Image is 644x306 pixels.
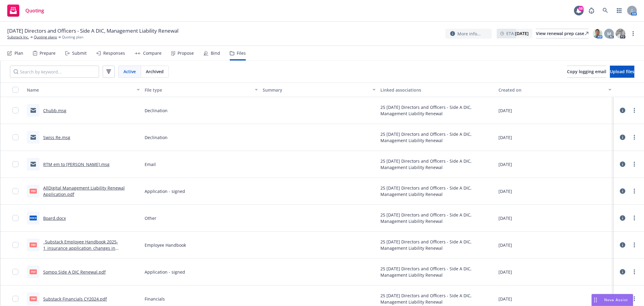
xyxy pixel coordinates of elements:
span: ETA : [506,30,529,37]
span: [DATE] [498,134,512,141]
span: [DATE] [498,269,512,275]
a: more [631,268,638,275]
strong: [DATE] [515,31,529,36]
span: pdf [30,189,37,193]
button: Linked associations [378,83,496,97]
span: Quoting [25,8,44,13]
div: Prepare [40,51,56,56]
a: Sompo Side A DIC Renewal.pdf [43,269,106,275]
span: Other [145,215,156,221]
div: 25 [DATE] Directors and Officers - Side A DIC, Management Liability Renewal [380,104,493,117]
span: More info... [457,31,481,37]
div: Plan [14,51,23,56]
span: Application - signed [145,188,185,194]
div: 25 [DATE] Directors and Officers - Side A DIC, Management Liability Renewal [380,212,493,224]
div: 25 [DATE] Directors and Officers - Side A DIC, Management Liability Renewal [380,185,493,197]
input: Select all [12,87,18,93]
button: Summary [260,83,378,97]
button: Nova Assist [591,294,633,306]
span: docx [30,216,37,220]
div: View renewal prep case [536,29,588,38]
input: Search by keyword... [10,66,99,78]
span: pdf [30,269,37,274]
span: Employee Handbook [145,242,186,248]
span: Nova Assist [604,297,628,302]
span: Upload files [610,69,634,74]
span: Financials [145,296,165,302]
a: Switch app [613,5,625,17]
div: Summary [263,87,369,93]
a: _Substack Employee Handbook 2025-1_insurance application_changes in comments.pptx.pdf [43,239,118,257]
div: Bind [211,51,220,56]
div: 25 [DATE] Directors and Officers - Side A DIC, Management Liability Renewal [380,131,493,144]
span: pdf [30,243,37,247]
a: View renewal prep case [536,29,588,38]
input: Toggle Row Selected [12,161,18,167]
div: 58 [578,6,584,11]
button: Copy logging email [567,66,606,78]
a: more [631,134,638,141]
a: Quoting [5,2,46,19]
span: Declination [145,134,168,141]
div: Compare [143,51,162,56]
span: [DATE] [498,161,512,168]
a: more [631,187,638,195]
button: Name [24,83,142,97]
button: Created on [496,83,614,97]
span: Active [123,68,136,75]
div: Name [27,87,133,93]
div: Responses [103,51,125,56]
a: more [631,214,638,222]
div: Created on [498,87,605,93]
span: Declination [145,107,168,114]
a: more [631,241,638,249]
input: Toggle Row Selected [12,242,18,248]
div: Linked associations [380,87,493,93]
div: Drag to move [592,294,599,306]
div: Files [237,51,246,56]
a: more [631,107,638,114]
span: M [607,31,611,37]
a: more [630,30,637,37]
a: RTM em to [PERSON_NAME].msg [43,161,110,167]
div: 25 [DATE] Directors and Officers - Side A DIC, Management Liability Renewal [380,292,493,305]
span: Quoting plan [62,34,83,40]
a: Substack Financials CY2024.pdf [43,296,107,302]
span: pdf [30,296,37,301]
div: 25 [DATE] Directors and Officers - Side A DIC, Management Liability Renewal [380,239,493,251]
a: AllDigital Management Liability Renewal Application.pdf [43,185,125,197]
a: more [631,295,638,302]
span: [DATE] [498,296,512,302]
button: File type [142,83,260,97]
span: Application - signed [145,269,185,275]
a: more [631,161,638,168]
span: Email [145,161,156,168]
div: Propose [178,51,194,56]
img: photo [593,29,602,38]
div: 25 [DATE] Directors and Officers - Side A DIC, Management Liability Renewal [380,265,493,278]
input: Toggle Row Selected [12,215,18,221]
div: File type [145,87,251,93]
button: More info... [445,29,492,39]
div: Submit [72,51,87,56]
a: Report a Bug [585,5,598,17]
input: Toggle Row Selected [12,134,18,140]
span: [DATE] [498,215,512,221]
a: Swiss Re.msg [43,135,70,140]
a: Quoting plans [34,34,57,40]
div: 25 [DATE] Directors and Officers - Side A DIC, Management Liability Renewal [380,158,493,171]
span: [DATE] Directors and Officers - Side A DIC, Management Liability Renewal [7,27,178,34]
a: Chubb.msg [43,108,66,113]
span: Archived [146,68,164,75]
span: [DATE] [498,188,512,194]
input: Toggle Row Selected [12,188,18,194]
input: Toggle Row Selected [12,296,18,302]
a: Board.docx [43,215,66,221]
img: photo [616,29,625,38]
a: Search [599,5,611,17]
button: Upload files [610,66,634,78]
span: Copy logging email [567,69,606,74]
a: Substack Inc. [7,34,29,40]
input: Toggle Row Selected [12,107,18,113]
input: Toggle Row Selected [12,269,18,275]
